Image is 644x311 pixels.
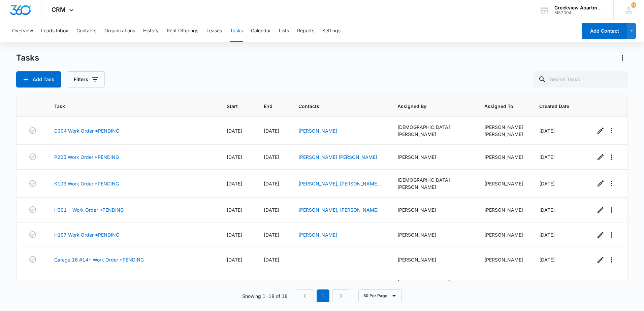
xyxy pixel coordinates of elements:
[484,153,523,161] div: [PERSON_NAME]
[264,181,279,186] span: [DATE]
[539,181,555,186] span: [DATE]
[104,20,135,42] button: Organizations
[484,231,523,238] div: [PERSON_NAME]
[143,20,159,42] button: History
[631,2,636,8] div: notifications count
[279,20,289,42] button: Lists
[227,154,242,160] span: [DATE]
[317,289,329,302] em: 1
[52,6,66,13] span: CRM
[539,103,569,110] span: Created Date
[54,231,119,238] a: H107 Work Order *PENDING
[54,127,119,134] a: D304 Work Order *PENDING
[227,207,242,213] span: [DATE]
[533,71,628,88] input: Search Tasks
[264,128,279,134] span: [DATE]
[76,20,96,42] button: Contacts
[41,20,68,42] button: Leads Inbox
[167,20,198,42] button: Rent Offerings
[16,53,39,63] h1: Tasks
[54,103,201,110] span: Task
[54,180,119,187] a: K103 Work Order *PENDING
[227,181,242,186] span: [DATE]
[484,103,513,110] span: Assigned To
[298,232,337,238] a: [PERSON_NAME]
[298,207,379,213] a: [PERSON_NAME], [PERSON_NAME]
[227,128,242,134] span: [DATE]
[264,154,279,160] span: [DATE]
[484,180,523,187] div: [PERSON_NAME]
[539,154,555,160] span: [DATE]
[251,20,271,42] button: Calendar
[397,256,468,263] div: [PERSON_NAME]
[397,124,468,138] div: [DEMOGRAPHIC_DATA][PERSON_NAME]
[484,206,523,213] div: [PERSON_NAME]
[298,128,337,134] a: [PERSON_NAME]
[227,103,238,110] span: Start
[297,20,314,42] button: Reports
[484,256,523,263] div: [PERSON_NAME]
[539,257,555,263] span: [DATE]
[397,231,468,238] div: [PERSON_NAME]
[206,20,222,42] button: Leases
[264,257,279,263] span: [DATE]
[264,232,279,238] span: [DATE]
[264,103,272,110] span: End
[397,103,458,110] span: Assigned By
[67,71,105,88] button: Filters
[298,181,381,194] a: [PERSON_NAME], [PERSON_NAME] [PERSON_NAME]
[539,207,555,213] span: [DATE]
[484,124,523,131] div: [PERSON_NAME]
[617,53,628,63] button: Actions
[397,206,468,213] div: [PERSON_NAME]
[264,207,279,213] span: [DATE]
[582,23,627,39] button: Add Contact
[397,176,468,191] div: [DEMOGRAPHIC_DATA][PERSON_NAME]
[227,232,242,238] span: [DATE]
[484,131,523,138] div: [PERSON_NAME]
[554,10,604,15] div: account id
[54,153,119,161] a: P205 Work Order *PENDING
[54,206,124,213] a: H301 - Work Order *PENDING
[539,128,555,134] span: [DATE]
[242,292,288,300] p: Showing 1-18 of 18
[358,289,402,302] button: 50 Per Page
[16,71,61,88] button: Add Task
[322,20,341,42] button: Settings
[227,257,242,263] span: [DATE]
[397,279,468,293] div: [DEMOGRAPHIC_DATA][PERSON_NAME]
[296,289,350,302] nav: Pagination
[554,5,604,10] div: account name
[54,256,144,263] a: Garage 16 #14- Work Order *PENDING
[397,153,468,161] div: [PERSON_NAME]
[12,20,33,42] button: Overview
[230,20,243,42] button: Tasks
[298,103,372,110] span: Contacts
[539,232,555,238] span: [DATE]
[631,2,636,8] span: 213
[298,154,377,160] a: [PERSON_NAME] [PERSON_NAME]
